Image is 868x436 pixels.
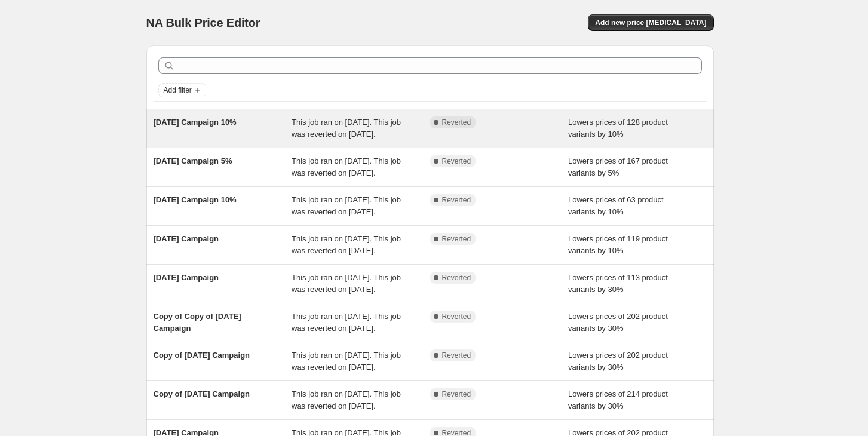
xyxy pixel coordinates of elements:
span: Reverted [442,273,471,283]
span: [DATE] Campaign 10% [154,118,237,127]
span: Copy of [DATE] Campaign [154,351,250,360]
span: Lowers prices of 63 product variants by 10% [568,195,664,216]
span: [DATE] Campaign [154,273,219,282]
span: Reverted [442,351,471,360]
span: This job ran on [DATE]. This job was reverted on [DATE]. [292,234,401,255]
span: Lowers prices of 202 product variants by 30% [568,351,668,371]
span: [DATE] Campaign [154,234,219,243]
span: This job ran on [DATE]. This job was reverted on [DATE]. [292,118,401,139]
span: Reverted [442,234,471,244]
span: This job ran on [DATE]. This job was reverted on [DATE]. [292,351,401,371]
span: Add filter [164,85,192,95]
span: This job ran on [DATE]. This job was reverted on [DATE]. [292,312,401,333]
span: [DATE] Campaign 5% [154,156,232,165]
span: Reverted [442,389,471,399]
span: Lowers prices of 202 product variants by 30% [568,312,668,333]
span: This job ran on [DATE]. This job was reverted on [DATE]. [292,156,401,177]
button: Add filter [158,83,206,97]
span: This job ran on [DATE]. This job was reverted on [DATE]. [292,195,401,216]
button: Add new price [MEDICAL_DATA] [588,14,713,31]
span: Reverted [442,156,471,166]
span: Lowers prices of 119 product variants by 10% [568,234,668,255]
span: Lowers prices of 128 product variants by 10% [568,118,668,139]
span: NA Bulk Price Editor [146,16,260,29]
span: Copy of Copy of [DATE] Campaign [154,312,241,333]
span: Copy of [DATE] Campaign [154,389,250,398]
span: Lowers prices of 214 product variants by 30% [568,389,668,410]
span: Reverted [442,195,471,205]
span: Add new price [MEDICAL_DATA] [595,18,706,27]
span: Lowers prices of 113 product variants by 30% [568,273,668,294]
span: Reverted [442,312,471,321]
span: [DATE] Campaign 10% [154,195,237,204]
span: This job ran on [DATE]. This job was reverted on [DATE]. [292,389,401,410]
span: Lowers prices of 167 product variants by 5% [568,156,668,177]
span: Reverted [442,118,471,127]
span: This job ran on [DATE]. This job was reverted on [DATE]. [292,273,401,294]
